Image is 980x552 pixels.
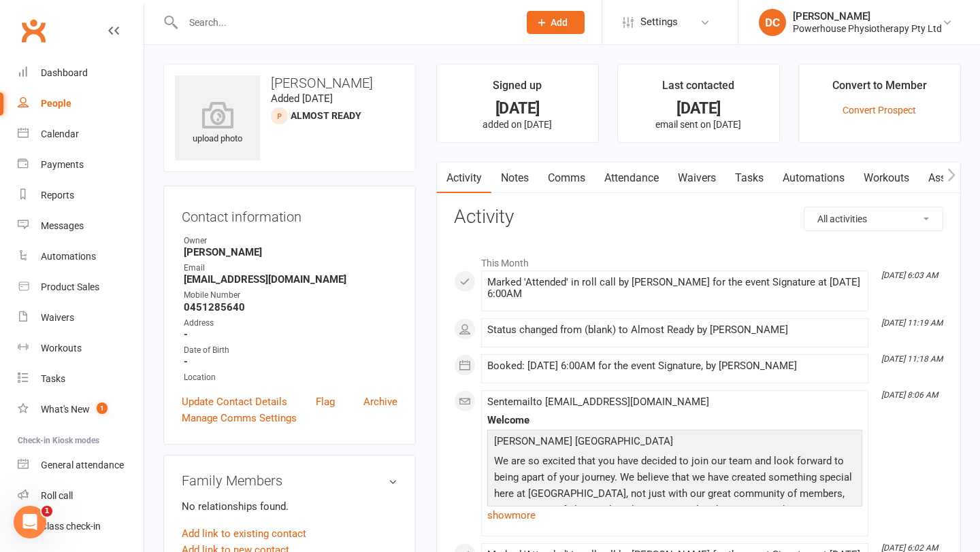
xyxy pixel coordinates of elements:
[832,77,927,101] div: Convert to Member
[184,289,397,302] div: Mobile Number
[487,506,862,525] a: show more
[449,101,586,116] div: [DATE]
[487,360,862,372] div: Booked: [DATE] 6:00AM for the event Signature, by [PERSON_NAME]
[182,525,306,542] a: Add link to existing contact
[437,162,491,194] a: Activity
[16,14,50,48] a: Clubworx
[793,22,942,35] div: Powerhouse Physiotherapy Pty Ltd
[41,281,99,292] div: Product Sales
[182,410,297,426] a: Manage Comms Settings
[18,364,144,394] a: Tasks
[41,490,73,501] div: Roll call
[182,394,287,410] a: Update Contact Details
[42,506,52,517] span: 1
[18,333,144,364] a: Workouts
[41,67,88,78] div: Dashboard
[41,312,74,323] div: Waivers
[668,162,725,194] a: Waivers
[184,235,397,247] div: Owner
[630,101,767,116] div: [DATE]
[41,343,82,353] div: Workouts
[184,246,397,258] strong: [PERSON_NAME]
[41,220,84,231] div: Messages
[271,92,333,105] time: Added [DATE]
[759,9,786,36] div: DC
[595,162,668,194] a: Attendance
[41,404,90,415] div: What's New
[184,356,397,368] strong: -
[725,162,773,194] a: Tasks
[184,262,397,275] div: Email
[487,324,862,336] div: Status changed from (blank) to Almost Ready by [PERSON_NAME]
[291,110,361,121] span: Almost Ready
[18,211,144,241] a: Messages
[18,88,144,119] a: People
[493,77,542,101] div: Signed up
[487,396,709,408] span: Sent email to [EMAIL_ADDRESS][DOMAIN_NAME]
[41,460,124,470] div: General attendance
[182,473,397,488] h3: Family Members
[41,98,71,109] div: People
[41,190,74,201] div: Reports
[843,105,916,116] a: Convert Prospect
[491,162,538,194] a: Notes
[487,277,862,300] div: Marked 'Attended' in roll call by [PERSON_NAME] for the event Signature at [DATE] 6:00AM
[18,394,144,425] a: What's New1
[363,394,397,410] a: Archive
[454,207,943,228] h3: Activity
[182,204,397,224] h3: Contact information
[184,317,397,330] div: Address
[630,119,767,130] p: email sent on [DATE]
[18,241,144,272] a: Automations
[454,249,943,271] li: This Month
[793,10,942,22] div: [PERSON_NAME]
[182,498,397,515] p: No relationships found.
[175,101,260,146] div: upload photo
[179,13,509,32] input: Search...
[449,119,586,130] p: added on [DATE]
[18,119,144,150] a: Calendar
[184,371,397,384] div: Location
[18,272,144,303] a: Product Sales
[41,251,96,262] div: Automations
[41,521,101,532] div: Class check-in
[491,433,859,453] p: [PERSON_NAME] [GEOGRAPHIC_DATA]
[773,162,854,194] a: Automations
[527,11,585,34] button: Add
[184,301,397,313] strong: 0451285640
[41,159,84,170] div: Payments
[881,271,938,280] i: [DATE] 6:03 AM
[18,303,144,333] a: Waivers
[184,344,397,357] div: Date of Birth
[881,354,943,364] i: [DATE] 11:18 AM
[18,150,144,180] a: Payments
[881,318,943,328] i: [DATE] 11:19 AM
[640,7,678,37] span: Settings
[18,180,144,211] a: Reports
[41,373,65,384] div: Tasks
[881,390,938,400] i: [DATE] 8:06 AM
[18,511,144,542] a: Class kiosk mode
[18,450,144,481] a: General attendance kiosk mode
[18,481,144,511] a: Roll call
[538,162,595,194] a: Comms
[184,328,397,341] strong: -
[551,17,568,28] span: Add
[487,415,862,426] div: Welcome
[41,128,79,139] div: Calendar
[18,58,144,88] a: Dashboard
[854,162,919,194] a: Workouts
[184,273,397,286] strong: [EMAIL_ADDRESS][DOMAIN_NAME]
[316,394,335,410] a: Flag
[662,77,734,101] div: Last contacted
[14,506,46,538] iframe: Intercom live chat
[175,75,404,90] h3: [PERSON_NAME]
[97,402,108,414] span: 1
